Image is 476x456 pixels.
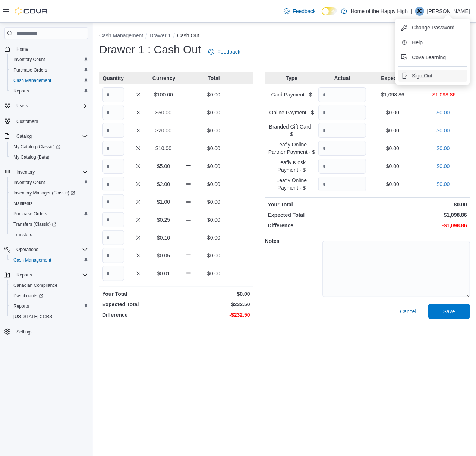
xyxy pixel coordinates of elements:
p: [PERSON_NAME] [427,7,470,16]
input: Quantity [102,212,124,227]
p: $0.00 [369,145,417,152]
span: Transfers (Classic) [10,220,88,229]
button: Cash Management [7,255,91,265]
span: Change Password [412,24,454,31]
a: Reports [10,302,32,311]
button: Sign Out [398,70,467,82]
a: Home [13,45,31,54]
span: Purchase Orders [13,211,47,217]
button: Cova Learning [398,51,467,63]
span: Canadian Compliance [13,282,57,288]
span: My Catalog (Beta) [10,153,88,162]
button: Users [1,101,91,111]
input: Quantity [102,87,124,102]
span: Cancel [400,308,416,315]
input: Quantity [102,194,124,209]
p: $0.00 [419,109,467,116]
span: Feedback [217,48,240,56]
p: Total [203,75,225,82]
span: Reports [13,88,29,94]
span: Reports [10,302,88,311]
a: Customers [13,117,41,126]
button: Home [1,44,91,54]
p: $0.00 [369,162,417,170]
span: Cash Management [13,257,51,263]
input: Quantity [318,177,366,191]
p: $1,098.86 [369,91,417,98]
span: Manifests [13,200,32,206]
p: Leafly Online Partner Payment - $ [268,141,316,156]
p: Expected Total [102,301,174,308]
h1: Drawer 1 : Cash Out [99,42,201,57]
p: $1,098.86 [369,211,467,219]
p: Your Total [102,290,174,298]
button: Change Password [398,22,467,34]
p: $0.05 [152,252,174,259]
a: Manifests [10,199,35,208]
span: Reports [13,303,29,309]
span: Sign Out [412,72,432,79]
a: Canadian Compliance [10,281,60,290]
button: Purchase Orders [7,65,91,75]
button: My Catalog (Beta) [7,152,91,162]
p: $0.00 [369,201,467,208]
p: $0.01 [152,270,174,277]
p: $0.00 [419,162,467,170]
button: Reports [13,270,35,279]
span: Users [16,103,28,109]
p: $0.00 [369,180,417,188]
p: $0.00 [369,127,417,134]
p: -$232.50 [177,311,250,319]
span: Cash Management [10,256,88,265]
span: Cash Management [13,77,51,83]
span: Settings [16,329,32,335]
span: Inventory [16,169,35,175]
span: Inventory Manager (Classic) [13,190,75,196]
span: Inventory Count [10,178,88,187]
button: Users [13,101,31,110]
span: Reports [13,270,88,279]
button: Inventory Count [7,54,91,65]
a: Reports [10,86,32,95]
span: Dark Mode [322,15,322,16]
p: $0.00 [203,180,225,188]
p: $50.00 [152,109,174,116]
a: My Catalog (Classic) [7,142,91,152]
span: Inventory Count [10,55,88,64]
span: Purchase Orders [10,66,88,75]
p: $10.00 [152,145,174,152]
p: Type [268,75,316,82]
p: Expected [369,75,417,82]
button: Reports [7,86,91,96]
p: $2.00 [152,180,174,188]
a: Dashboards [10,291,46,300]
input: Quantity [102,177,124,191]
span: Customers [16,118,38,124]
span: Transfers [13,232,32,238]
a: Transfers (Classic) [7,219,91,229]
span: Inventory [13,168,88,177]
input: Quantity [318,87,366,102]
input: Quantity [318,105,366,120]
span: Canadian Compliance [10,281,88,290]
span: Transfers [10,230,88,239]
a: My Catalog (Beta) [10,153,53,162]
button: Drawer 1 [149,32,171,38]
span: Manifests [10,199,88,208]
a: Purchase Orders [10,66,50,75]
button: Canadian Compliance [7,280,91,291]
p: Leafly Online Payment - $ [268,177,316,191]
button: Inventory [1,167,91,177]
span: Inventory Count [13,57,45,63]
input: Quantity [102,248,124,263]
p: $5.00 [152,162,174,170]
input: Dark Mode [322,7,337,15]
p: $20.00 [152,127,174,134]
p: Card Payment - $ [268,91,316,98]
span: Washington CCRS [10,312,88,321]
nav: An example of EuiBreadcrumbs [99,32,470,41]
input: Quantity [318,141,366,156]
a: Inventory Manager (Classic) [10,189,78,197]
span: Users [13,101,88,110]
button: Manifests [7,198,91,209]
